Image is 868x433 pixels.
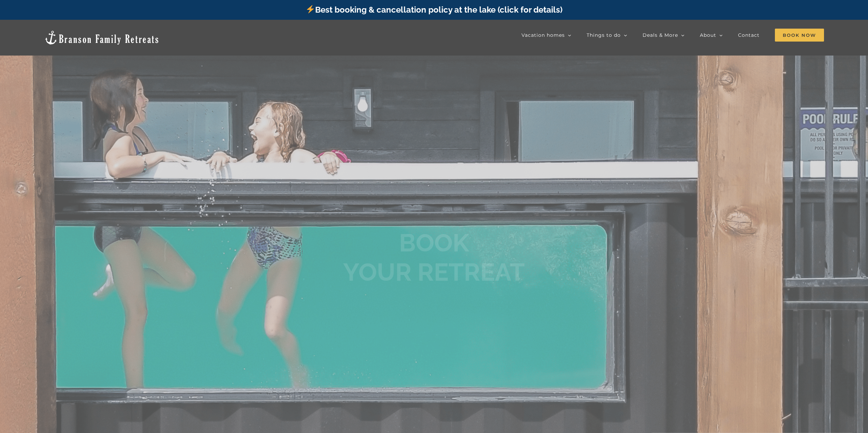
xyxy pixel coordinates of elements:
a: Deals & More [643,28,685,42]
img: Branson Family Retreats Logo [44,30,160,45]
a: Book Now [775,28,824,42]
b: BOOK YOUR RETREAT [343,228,525,287]
span: Book Now [775,29,824,42]
a: Best booking & cancellation policy at the lake (click for details) [306,5,562,15]
span: Deals & More [643,33,678,37]
span: About [700,33,716,37]
a: Contact [738,28,760,42]
nav: Main Menu [521,28,824,42]
span: Contact [738,33,760,37]
img: ⚡️ [306,5,314,13]
a: About [700,28,723,42]
span: Things to do [587,33,621,37]
a: Things to do [587,28,627,42]
span: Vacation homes [521,33,565,37]
a: Vacation homes [521,28,571,42]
